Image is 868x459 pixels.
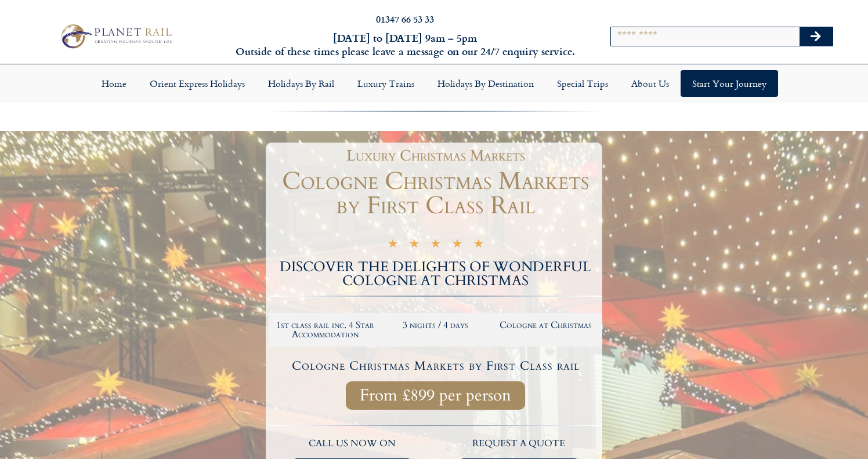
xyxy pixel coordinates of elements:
a: Luxury Trains [346,70,426,97]
a: From £899 per person [346,381,525,410]
i: ★ [431,239,441,252]
h2: Cologne at Christmas [496,320,595,330]
a: Holidays by Rail [256,70,346,97]
i: ★ [409,239,419,252]
a: Start your Journey [681,70,778,97]
p: call us now on [274,436,430,451]
a: Orient Express Holidays [138,70,256,97]
h2: DISCOVER THE DELIGHTS OF WONDERFUL COLOGNE AT CHRISTMAS [269,260,602,288]
i: ★ [388,239,398,252]
span: From £899 per person [360,388,511,403]
h1: Cologne Christmas Markets by First Class Rail [269,169,602,218]
a: Holidays by Destination [426,70,545,97]
a: Special Trips [545,70,620,97]
h2: 3 nights / 4 days [386,320,485,330]
button: Search [800,27,833,46]
h6: [DATE] to [DATE] 9am – 5pm Outside of these times please leave a message on our 24/7 enquiry serv... [234,31,576,59]
h2: 1st class rail inc. 4 Star Accommodation [276,320,375,339]
img: Planet Rail Train Holidays Logo [56,21,175,50]
a: 01347 66 53 33 [376,12,434,25]
a: Home [90,70,138,97]
i: ★ [473,239,484,252]
p: request a quote [442,436,597,451]
div: 5/5 [388,237,484,252]
h1: Luxury Christmas Markets [274,148,596,163]
nav: Menu [6,70,862,97]
h4: Cologne Christmas Markets by First Class rail [270,360,601,372]
i: ★ [452,239,462,252]
a: About Us [620,70,681,97]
